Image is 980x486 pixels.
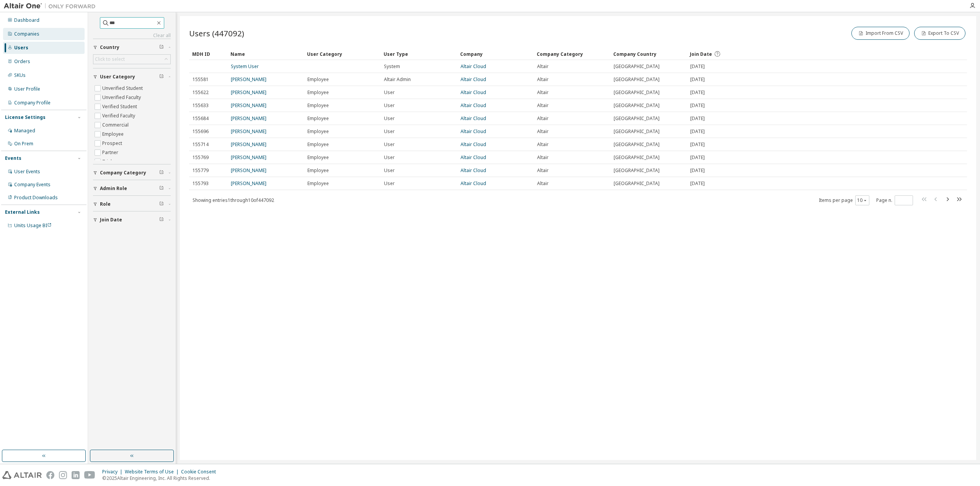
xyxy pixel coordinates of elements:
span: Employee [307,141,329,148]
img: instagram.svg [59,471,67,479]
svg: Date when the user was first added or directly signed up. If the user was deleted and later re-ad... [714,50,721,57]
span: 155633 [193,102,209,109]
span: 155581 [193,76,209,83]
span: [GEOGRAPHIC_DATA] [614,180,660,187]
div: Company [460,48,531,60]
span: User [384,141,395,148]
span: User [384,154,395,161]
span: Altair [537,115,549,122]
label: Verified Faculty [102,111,137,120]
span: Altair [537,63,549,70]
div: Click to select [95,56,125,62]
span: Clear filter [159,44,164,50]
img: Altair One [4,2,100,10]
span: Clear filter [159,217,164,223]
span: 155769 [193,154,209,161]
a: System User [231,63,259,70]
span: Role [100,201,111,207]
div: On Prem [14,141,33,147]
span: 155779 [193,167,209,174]
span: Altair [537,89,549,96]
span: [GEOGRAPHIC_DATA] [614,141,660,148]
button: Import From CSV [851,27,910,40]
span: Employee [307,89,329,96]
div: External Links [5,209,40,215]
div: License Settings [5,114,46,120]
span: Showing entries 1 through 10 of 447092 [193,197,274,203]
div: Dashboard [14,17,39,23]
a: Altair Cloud [461,141,486,148]
div: User Category [307,48,377,60]
img: youtube.svg [84,471,95,479]
span: Employee [307,128,329,135]
span: Admin Role [100,185,127,192]
span: [GEOGRAPHIC_DATA] [614,89,660,96]
a: [PERSON_NAME] [231,167,266,174]
label: Unverified Student [102,84,144,93]
span: Units Usage BI [14,222,52,229]
label: Commercial [102,120,130,130]
label: Trial [102,157,113,166]
div: Cookie Consent [181,469,220,475]
p: © 2025 Altair Engineering, Inc. All Rights Reserved. [102,475,220,481]
span: [DATE] [690,102,705,109]
span: Employee [307,115,329,122]
span: [GEOGRAPHIC_DATA] [614,115,660,122]
span: Altair [537,102,549,109]
label: Unverified Faculty [102,93,142,102]
span: [GEOGRAPHIC_DATA] [614,128,660,135]
a: Altair Cloud [461,167,486,174]
a: Altair Cloud [461,63,486,70]
span: Clear filter [159,201,164,207]
a: [PERSON_NAME] [231,128,266,135]
a: Altair Cloud [461,76,486,83]
div: Name [230,48,301,60]
a: Clear all [93,33,171,39]
div: User Profile [14,86,40,92]
span: [GEOGRAPHIC_DATA] [614,102,660,109]
span: Employee [307,76,329,83]
img: altair_logo.svg [2,471,42,479]
div: Events [5,155,21,161]
span: User [384,102,395,109]
span: 155696 [193,128,209,135]
span: Altair [537,76,549,83]
span: [GEOGRAPHIC_DATA] [614,63,660,70]
span: Join Date [100,217,122,223]
span: Country [100,44,119,50]
div: Privacy [102,469,125,475]
span: [DATE] [690,63,705,70]
div: Company Category [537,48,607,60]
span: Join Date [690,51,712,57]
div: SKUs [14,72,26,78]
span: [DATE] [690,154,705,161]
div: Companies [14,31,39,37]
a: [PERSON_NAME] [231,76,266,83]
div: Company Country [613,48,684,60]
a: [PERSON_NAME] [231,141,266,148]
div: Website Terms of Use [125,469,181,475]
span: Company Category [100,170,146,176]
a: [PERSON_NAME] [231,102,266,109]
span: System [384,63,400,70]
span: Items per page [819,195,869,205]
span: User Category [100,74,135,80]
div: Product Downloads [14,195,58,201]
span: [DATE] [690,76,705,83]
button: Role [93,196,171,213]
span: User [384,180,395,187]
span: Clear filter [159,74,164,80]
div: Managed [14,128,35,134]
div: Company Events [14,182,51,188]
div: MDH ID [192,48,224,60]
label: Prospect [102,139,124,148]
button: Join Date [93,211,171,228]
button: Company Category [93,164,171,181]
span: 155793 [193,180,209,187]
label: Employee [102,130,125,139]
button: User Category [93,68,171,85]
a: [PERSON_NAME] [231,115,266,122]
span: [DATE] [690,167,705,174]
a: Altair Cloud [461,128,486,135]
span: Altair Admin [384,76,411,83]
